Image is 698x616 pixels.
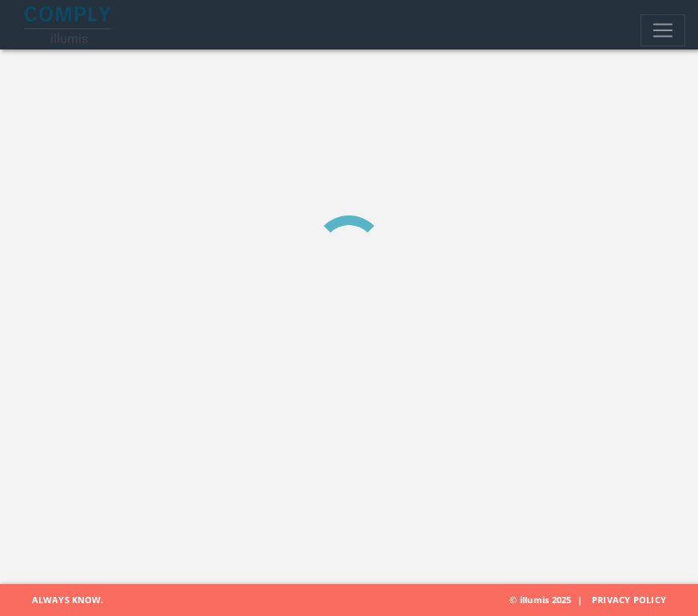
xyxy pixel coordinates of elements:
span: © illumis 2025 [510,584,686,616]
span: Always Know. [12,584,103,616]
img: illumis [25,6,114,43]
span: | [571,594,589,606]
a: Privacy Policy [592,594,666,606]
button: Toggle navigation [640,14,685,46]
